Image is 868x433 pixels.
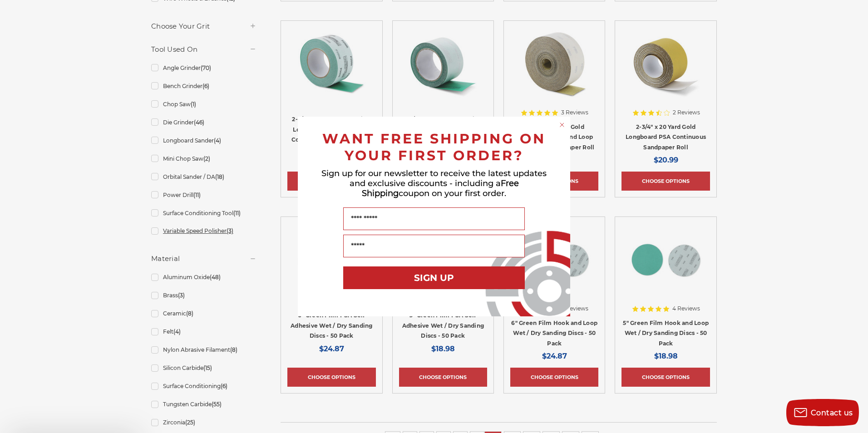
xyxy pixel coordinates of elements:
[321,168,547,198] span: Sign up for our newsletter to receive the latest updates and exclusive discounts - including a co...
[362,178,519,198] span: Free Shipping
[786,399,859,426] button: Contact us
[557,120,567,129] button: Close dialog
[322,130,546,164] span: WANT FREE SHIPPING ON YOUR FIRST ORDER?
[343,266,525,289] button: SIGN UP
[811,408,853,417] span: Contact us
